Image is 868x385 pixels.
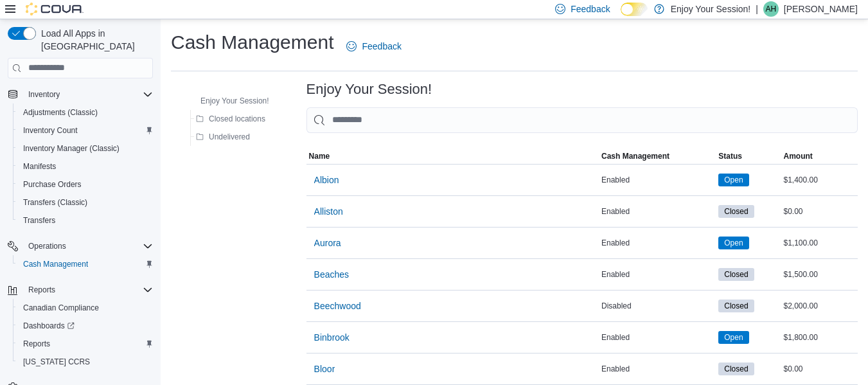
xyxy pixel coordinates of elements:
[3,237,158,255] button: Operations
[13,139,158,157] button: Inventory Manager (Classic)
[718,174,748,186] span: Open
[26,3,84,15] img: Cova
[23,125,78,136] span: Inventory Count
[718,151,742,161] span: Status
[341,33,406,59] a: Feedback
[23,238,71,254] button: Operations
[781,267,858,282] div: $1,500.00
[18,105,153,120] span: Adjustments (Classic)
[599,330,716,345] div: Enabled
[23,303,99,313] span: Canadian Compliance
[13,255,158,273] button: Cash Management
[191,111,270,127] button: Closed locations
[18,159,153,174] span: Manifests
[309,262,354,287] button: Beaches
[23,161,56,172] span: Manifests
[724,237,743,249] span: Open
[781,330,858,345] div: $1,800.00
[23,87,153,102] span: Inventory
[784,151,813,161] span: Amount
[13,299,158,317] button: Canadian Compliance
[718,363,754,375] span: Closed
[13,317,158,335] a: Dashboards
[191,129,255,145] button: Undelivered
[18,256,153,272] span: Cash Management
[23,215,55,226] span: Transfers
[314,331,350,344] span: Binbrook
[18,195,93,210] a: Transfers (Classic)
[599,235,716,251] div: Enabled
[23,259,88,269] span: Cash Management
[13,103,158,121] button: Adjustments (Classic)
[18,336,153,352] span: Reports
[716,148,781,164] button: Status
[23,339,50,349] span: Reports
[306,107,858,133] input: This is a search bar. As you type, the results lower in the page will automatically filter.
[599,361,716,377] div: Enabled
[306,82,432,97] h3: Enjoy Your Session!
[18,300,104,316] a: Canadian Compliance
[718,268,754,281] span: Closed
[18,256,93,272] a: Cash Management
[23,143,120,154] span: Inventory Manager (Classic)
[23,357,90,367] span: [US_STATE] CCRS
[599,172,716,188] div: Enabled
[309,356,341,382] button: Bloor
[756,1,758,17] p: |
[309,230,346,256] button: Aurora
[18,318,80,334] a: Dashboards
[621,16,621,17] span: Dark Mode
[171,30,333,55] h1: Cash Management
[18,105,103,120] a: Adjustments (Classic)
[18,213,60,228] a: Transfers
[724,363,748,375] span: Closed
[766,1,777,17] span: AH
[18,336,55,352] a: Reports
[671,1,751,17] p: Enjoy Your Session!
[18,177,87,192] a: Purchase Orders
[18,195,153,210] span: Transfers (Classic)
[724,332,743,343] span: Open
[18,159,61,174] a: Manifests
[718,300,754,312] span: Closed
[209,114,265,124] span: Closed locations
[28,89,60,100] span: Inventory
[23,107,98,118] span: Adjustments (Classic)
[18,354,95,370] a: [US_STATE] CCRS
[3,85,158,103] button: Inventory
[599,298,716,314] div: Disabled
[18,300,153,316] span: Canadian Compliance
[724,269,748,280] span: Closed
[314,205,343,218] span: Alliston
[13,121,158,139] button: Inventory Count
[23,197,87,208] span: Transfers (Classic)
[718,331,748,344] span: Open
[314,268,349,281] span: Beaches
[23,282,153,298] span: Reports
[724,206,748,217] span: Closed
[182,93,274,109] button: Enjoy Your Session!
[781,235,858,251] div: $1,100.00
[18,318,153,334] span: Dashboards
[23,238,153,254] span: Operations
[13,175,158,193] button: Purchase Orders
[718,237,748,249] span: Open
[209,132,250,142] span: Undelivered
[23,179,82,190] span: Purchase Orders
[306,148,599,164] button: Name
[784,1,858,17] p: [PERSON_NAME]
[18,123,83,138] a: Inventory Count
[309,293,366,319] button: Beechwood
[309,151,330,161] span: Name
[13,335,158,353] button: Reports
[18,141,125,156] a: Inventory Manager (Classic)
[23,282,60,298] button: Reports
[309,167,344,193] button: Albion
[18,123,153,138] span: Inventory Count
[781,172,858,188] div: $1,400.00
[18,354,153,370] span: Washington CCRS
[724,300,748,312] span: Closed
[200,96,269,106] span: Enjoy Your Session!
[28,285,55,295] span: Reports
[763,1,779,17] div: April Hale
